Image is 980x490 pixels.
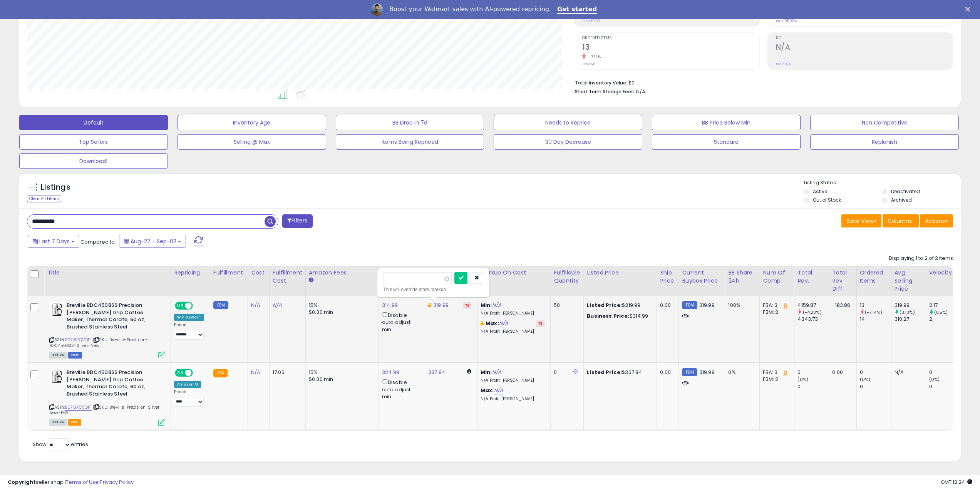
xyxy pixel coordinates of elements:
[213,269,245,277] div: Fulfillment
[582,62,594,66] small: Prev: 14
[797,302,829,309] div: 4159.87
[900,309,915,315] small: (3.13%)
[929,302,960,309] div: 2.17
[27,195,61,202] div: Clear All Filters
[660,302,673,309] div: 0.00
[587,302,651,309] div: $319.99
[213,301,228,309] small: FBM
[178,115,326,130] button: Inventory Age
[273,301,282,309] a: N/A
[728,369,754,376] div: 0%
[575,79,627,86] b: Total Inventory Value:
[934,309,948,315] small: (8.5%)
[389,5,551,13] div: Boost your Walmart sales with AI-powered repricing.
[929,383,960,390] div: 0
[49,302,165,357] div: ASIN:
[797,269,826,285] div: Total Rev.
[813,188,827,195] label: Active
[763,369,788,376] div: FBA: 3
[813,197,841,203] label: Out of Stock
[251,301,260,309] a: N/A
[336,115,484,130] button: BB Drop in 7d
[895,302,926,309] div: 319.99
[33,441,88,448] span: Show: entries
[49,419,67,426] span: All listings currently available for purchase on Amazon
[728,302,754,309] div: 100%
[176,303,185,309] span: ON
[174,269,207,277] div: Repricing
[481,396,544,402] p: N/A Profit [PERSON_NAME]
[582,43,759,53] h2: 13
[860,376,871,382] small: (0%)
[587,369,622,376] b: Listed Price:
[554,269,580,285] div: Fulfillable Quantity
[586,54,601,60] small: -7.14%
[920,214,953,227] button: Actions
[19,115,168,130] button: Default
[28,235,79,248] button: Last 7 Days
[682,269,722,285] div: Current Buybox Price
[929,269,957,277] div: Velocity
[481,387,494,394] b: Max:
[309,309,373,316] div: $0.30 min
[174,314,204,321] div: Win BuyBox *
[797,376,808,382] small: (0%)
[309,302,373,309] div: 15%
[660,369,673,376] div: 0.00
[776,62,791,66] small: Prev: N/A
[929,369,960,376] div: 0
[557,5,597,14] a: Get started
[433,301,449,309] a: 319.99
[486,320,499,327] b: Max:
[891,188,920,195] label: Deactivated
[587,313,651,320] div: $314.99
[763,376,788,383] div: FBM: 2
[67,369,160,399] b: Breville BDC450BSS Precision [PERSON_NAME] Drip Coffee Maker, Thermal Carafe, 60 oz, Brushed Stai...
[860,302,891,309] div: 13
[273,269,302,285] div: Fulfillment Cost
[494,115,642,130] button: Needs to Reprice
[776,43,953,53] h2: N/A
[636,88,645,95] span: N/A
[797,316,829,323] div: 4343.73
[273,369,300,376] div: 17.03
[860,369,891,376] div: 0
[251,269,266,277] div: Cost
[119,235,186,248] button: Aug-27 - Sep-02
[39,237,70,245] span: Last 7 Days
[481,301,492,309] b: Min:
[895,269,923,293] div: Avg Selling Price
[8,478,36,486] strong: Copyright
[49,369,65,384] img: 41Ja26jZ2jL._SL40_.jpg
[699,301,715,309] span: 319.99
[174,322,204,340] div: Preset:
[481,369,492,376] b: Min:
[860,383,891,390] div: 0
[481,378,544,383] p: N/A Profit [PERSON_NAME]
[763,269,791,285] div: Num of Comp.
[582,19,600,23] small: Prev: $0.00
[19,134,168,150] button: Top Sellers
[832,369,850,376] div: 0.00
[309,269,375,277] div: Amazon Fees
[309,376,373,383] div: $0.30 min
[832,302,850,309] div: -183.86
[682,368,697,376] small: FBM
[587,269,653,277] div: Listed Price
[804,179,961,187] p: Listing States:
[494,134,642,150] button: 30 Day Decrease
[763,302,788,309] div: FBA: 3
[176,370,185,376] span: ON
[587,312,629,320] b: Business Price:
[860,316,891,323] div: 14
[895,369,920,376] div: N/A
[66,478,99,486] a: Terms of Use
[382,369,399,376] a: 324.99
[865,309,882,315] small: (-7.14%)
[213,369,228,377] small: FBA
[178,134,326,150] button: Selling @ Max
[481,269,547,277] div: Markup on Cost
[575,88,635,95] b: Short Term Storage Fees:
[481,311,544,316] p: N/A Profit [PERSON_NAME]
[383,286,483,293] div: This will override store markup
